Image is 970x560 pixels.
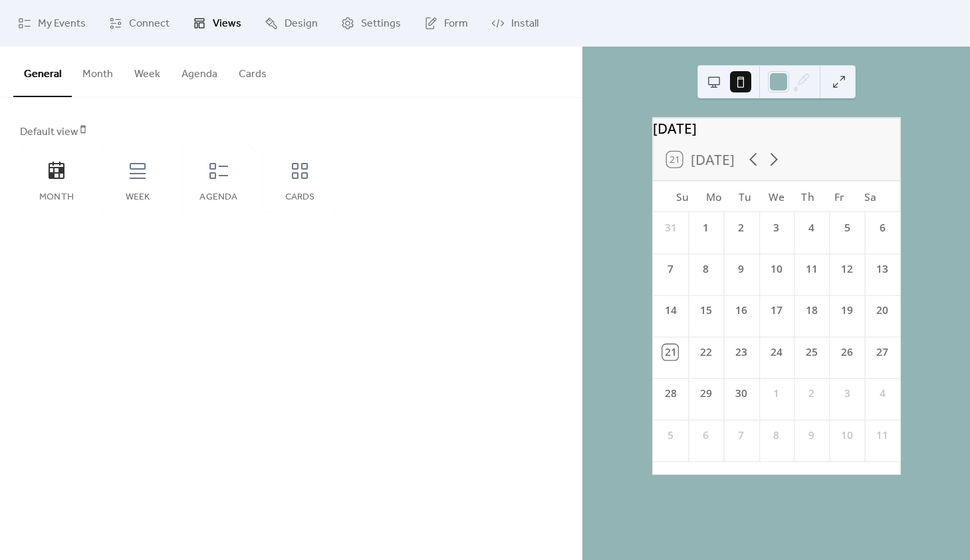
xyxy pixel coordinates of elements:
[804,345,819,360] div: 25
[804,428,819,443] div: 9
[361,16,401,32] span: Settings
[874,303,890,319] div: 20
[13,47,72,97] button: General
[733,261,749,277] div: 9
[874,220,890,235] div: 6
[874,345,890,360] div: 27
[8,5,96,41] a: My Events
[72,47,124,96] button: Month
[38,16,86,32] span: My Events
[481,5,548,41] a: Install
[698,428,713,443] div: 6
[839,345,854,360] div: 26
[33,192,80,203] div: Month
[124,47,171,96] button: Week
[839,220,854,235] div: 5
[331,5,411,41] a: Settings
[663,303,678,319] div: 14
[761,181,792,212] div: We
[874,386,890,401] div: 4
[698,261,713,277] div: 8
[823,181,854,212] div: Fr
[839,261,854,277] div: 12
[20,124,559,140] div: Default view
[855,181,886,212] div: Sa
[804,261,819,277] div: 11
[698,181,729,212] div: Mo
[228,47,277,96] button: Cards
[653,118,900,138] div: [DATE]
[874,261,890,277] div: 13
[285,16,318,32] span: Design
[213,16,241,32] span: Views
[698,345,713,360] div: 22
[663,261,678,277] div: 7
[769,428,784,443] div: 8
[414,5,478,41] a: Form
[663,345,678,360] div: 21
[698,303,713,319] div: 15
[804,386,819,401] div: 2
[804,303,819,319] div: 18
[769,386,784,401] div: 1
[183,5,251,41] a: Views
[277,192,323,203] div: Cards
[839,303,854,319] div: 19
[733,428,749,443] div: 7
[729,181,761,212] div: Tu
[667,181,698,212] div: Su
[99,5,180,41] a: Connect
[874,428,890,443] div: 11
[195,192,242,203] div: Agenda
[769,220,784,235] div: 3
[663,428,678,443] div: 5
[663,386,678,401] div: 28
[733,303,749,319] div: 16
[769,303,784,319] div: 17
[255,5,328,41] a: Design
[663,220,678,235] div: 31
[129,16,170,32] span: Connect
[733,220,749,235] div: 2
[511,16,539,32] span: Install
[792,181,823,212] div: Th
[698,220,713,235] div: 1
[171,47,228,96] button: Agenda
[769,345,784,360] div: 24
[444,16,468,32] span: Form
[839,428,854,443] div: 10
[804,220,819,235] div: 4
[698,386,713,401] div: 29
[733,386,749,401] div: 30
[839,386,854,401] div: 3
[114,192,161,203] div: Week
[733,345,749,360] div: 23
[769,261,784,277] div: 10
